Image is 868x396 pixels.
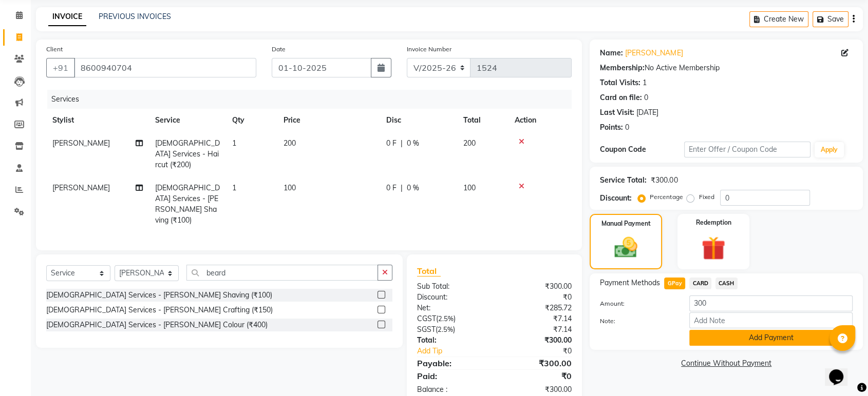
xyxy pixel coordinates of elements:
[409,313,495,324] div: ( )
[600,63,853,73] div: No Active Membership
[695,218,731,227] label: Redemption
[495,292,580,303] div: ₹0
[825,355,858,386] iframe: chat widget
[600,77,640,88] div: Total Visits:
[99,12,171,21] a: PREVIOUS INVOICES
[689,312,853,328] input: Add Note
[495,370,580,382] div: ₹0
[463,138,476,148] span: 200
[495,357,580,369] div: ₹300.00
[409,357,495,369] div: Payable:
[407,183,419,193] span: 0 %
[46,290,272,301] div: [DEMOGRAPHIC_DATA] Services - [PERSON_NAME] Shaving (₹100)
[52,138,110,148] span: [PERSON_NAME]
[438,314,454,323] span: 2.5%
[409,335,495,346] div: Total:
[600,193,632,204] div: Discount:
[386,138,397,149] span: 0 F
[715,278,738,289] span: CASH
[689,330,853,346] button: Add Payment
[592,299,682,308] label: Amount:
[226,109,277,132] th: Qty
[149,109,226,132] th: Service
[495,281,580,292] div: ₹300.00
[409,281,495,292] div: Sub Total:
[46,109,149,132] th: Stylist
[409,324,495,335] div: ( )
[600,48,623,58] div: Name:
[409,384,495,395] div: Balance :
[409,346,508,357] a: Add Tip
[600,92,642,103] div: Card on file:
[600,122,623,133] div: Points:
[52,183,110,192] span: [PERSON_NAME]
[401,138,403,149] span: |
[401,183,403,193] span: |
[155,138,220,169] span: [DEMOGRAPHIC_DATA] Services - Haircut (₹200)
[607,234,644,261] img: _cash.svg
[749,11,808,27] button: Create New
[643,77,647,88] div: 1
[386,183,397,193] span: 0 F
[815,142,844,157] button: Apply
[651,175,677,186] div: ₹300.00
[495,303,580,313] div: ₹285.72
[232,183,236,192] span: 1
[495,324,580,335] div: ₹7.14
[46,58,75,77] button: +91
[592,316,682,326] label: Note:
[600,278,660,288] span: Payment Methods
[284,138,296,148] span: 200
[601,219,651,228] label: Manual Payment
[46,320,268,330] div: [DEMOGRAPHIC_DATA] Services - [PERSON_NAME] Colour (₹400)
[186,265,378,281] input: Search or Scan
[46,305,273,315] div: [DEMOGRAPHIC_DATA] Services - [PERSON_NAME] Crafting (₹150)
[272,45,286,54] label: Date
[74,58,256,77] input: Search by Name/Mobile/Email/Code
[409,370,495,382] div: Paid:
[284,183,296,192] span: 100
[650,192,683,202] label: Percentage
[407,138,419,149] span: 0 %
[48,8,86,26] a: INVOICE
[600,63,645,73] div: Membership:
[417,314,436,323] span: CGST
[409,303,495,313] div: Net:
[592,358,861,369] a: Continue Without Payment
[495,384,580,395] div: ₹300.00
[508,109,572,132] th: Action
[600,107,634,118] div: Last Visit:
[417,266,441,276] span: Total
[684,142,810,157] input: Enter Offer / Coupon Code
[409,292,495,303] div: Discount:
[664,278,685,289] span: GPay
[232,138,236,148] span: 1
[625,48,683,58] a: [PERSON_NAME]
[46,45,63,54] label: Client
[380,109,457,132] th: Disc
[600,144,684,155] div: Coupon Code
[694,233,732,263] img: _gift.svg
[495,335,580,346] div: ₹300.00
[457,109,508,132] th: Total
[600,175,647,186] div: Service Total:
[463,183,476,192] span: 100
[417,325,436,334] span: SGST
[277,109,380,132] th: Price
[495,313,580,324] div: ₹7.14
[689,295,853,311] input: Amount
[508,346,579,357] div: ₹0
[644,92,648,103] div: 0
[699,192,714,202] label: Fixed
[813,11,848,27] button: Save
[625,122,629,133] div: 0
[407,45,451,54] label: Invoice Number
[438,325,453,333] span: 2.5%
[155,183,220,225] span: [DEMOGRAPHIC_DATA] Services - [PERSON_NAME] Shaving (₹100)
[636,107,658,118] div: [DATE]
[47,90,579,109] div: Services
[689,278,711,289] span: CARD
